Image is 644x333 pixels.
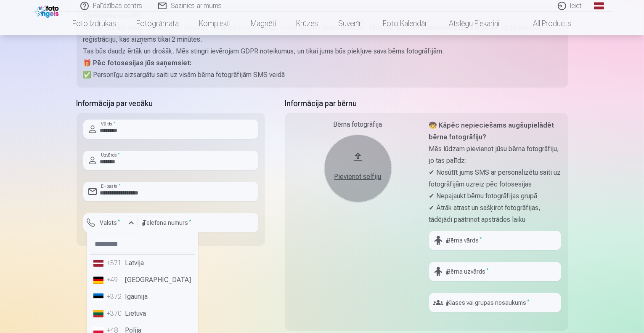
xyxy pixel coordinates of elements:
[107,275,124,285] div: +49
[292,120,424,130] div: Bērna fotogrāfija
[429,190,561,202] p: ✔ Nepajaukt bērnu fotogrāfijas grupā
[83,213,138,232] button: Valsts*
[107,309,124,319] div: +370
[324,135,392,202] button: Pievienot selfiju
[90,255,195,272] li: Latvija
[90,305,195,322] li: Lietuva
[429,202,561,226] p: ✔ Ātrāk atrast un sašķirot fotogrāfijas, tādējādi paātrinot apstrādes laiku
[63,12,127,35] a: Foto izdrukas
[510,12,582,35] a: All products
[429,167,561,190] p: ✔ Nosūtīt jums SMS ar personalizētu saiti uz fotogrāfijām uzreiz pēc fotosesijas
[329,12,373,35] a: Suvenīri
[429,121,554,141] strong: 🧒 Kāpēc nepieciešams augšupielādēt bērna fotogrāfiju?
[189,12,241,35] a: Komplekti
[429,143,561,167] p: Mēs lūdzam pievienot jūsu bērna fotogrāfiju, jo tas palīdz:
[241,12,286,35] a: Magnēti
[97,218,124,227] label: Valsts
[35,3,61,18] img: /fa1
[333,172,383,182] div: Pievienot selfiju
[83,69,561,81] p: ✅ Personīgu aizsargātu saiti uz visām bērna fotogrāfijām SMS veidā
[127,12,189,35] a: Fotogrāmata
[107,292,124,302] div: +372
[439,12,510,35] a: Atslēgu piekariņi
[83,45,561,57] p: Tas būs daudz ērtāk un drošāk. Mēs stingri ievērojam GDPR noteikumus, un tikai jums būs piekļuve ...
[90,288,195,305] li: Igaunija
[83,59,192,67] strong: 🎁 Pēc fotosesijas jūs saņemsiet:
[107,258,124,268] div: +371
[285,98,568,109] h5: Informācija par bērnu
[90,272,195,288] li: [GEOGRAPHIC_DATA]
[77,98,265,109] h5: Informācija par vecāku
[373,12,439,35] a: Foto kalendāri
[286,12,329,35] a: Krūzes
